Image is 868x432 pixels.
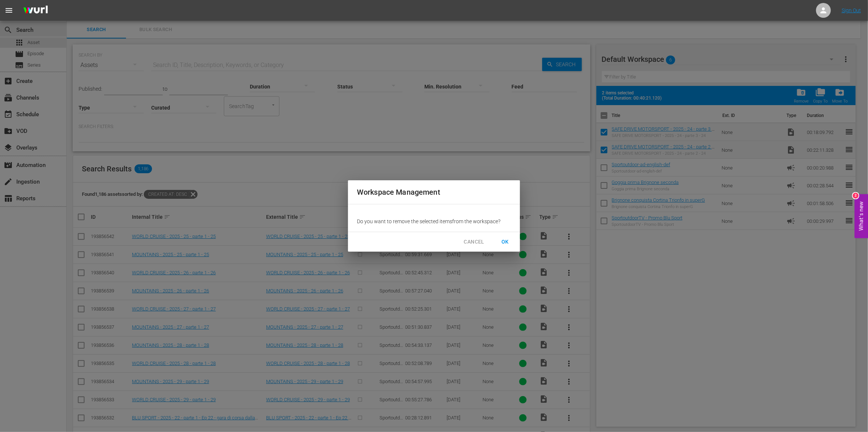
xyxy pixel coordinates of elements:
[357,218,511,225] p: Do you want to remove the selected item s from the workspace?
[464,237,484,247] span: CANCEL
[4,6,13,15] span: menu
[853,192,859,198] div: 2
[18,2,53,19] img: ans4CAIJ8jUAAAAAAAAAAAAAAAAAAAAAAAAgQb4GAAAAAAAAAAAAAAAAAAAAAAAAJMjXAAAAAAAAAAAAAAAAAAAAAAAAgAT5G...
[842,7,861,13] a: Sign Out
[855,194,868,238] button: Open Feedback Widget
[458,235,490,249] button: CANCEL
[499,237,511,247] span: OK
[493,235,517,249] button: OK
[357,186,511,198] h2: Workspace Management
